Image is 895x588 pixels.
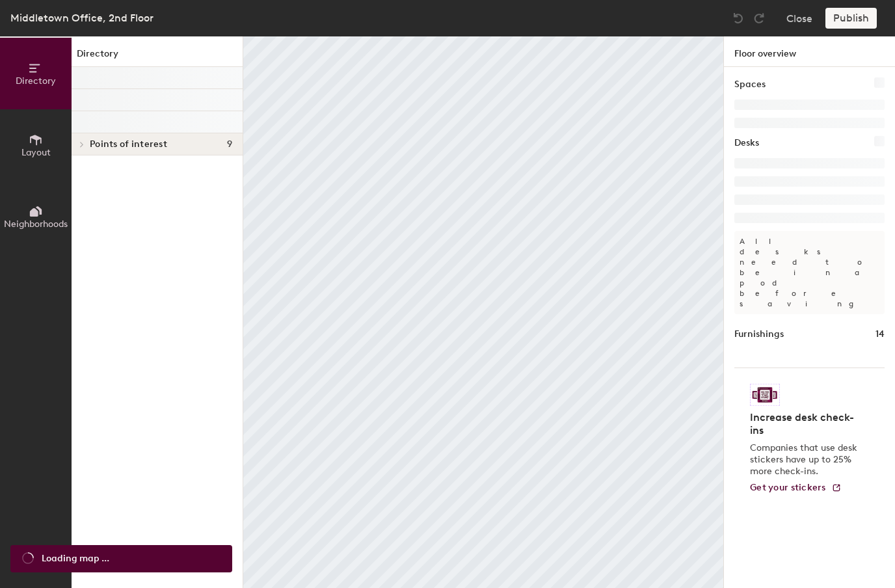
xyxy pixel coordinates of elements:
[16,75,56,87] span: Directory
[734,77,766,92] h1: Spaces
[734,327,784,341] h1: Furnishings
[750,411,861,437] h4: Increase desk check-ins
[734,231,885,314] p: All desks need to be in a pod before saving
[875,327,885,341] h1: 14
[750,482,826,493] span: Get your stickers
[21,147,51,158] span: Layout
[753,12,766,25] img: Redo
[90,139,167,150] span: Points of interest
[10,10,154,26] div: Middletown Office, 2nd Floor
[42,552,109,566] span: Loading map ...
[72,47,243,67] h1: Directory
[750,483,842,494] a: Get your stickers
[750,384,780,406] img: Sticker logo
[4,219,68,230] span: Neighborhoods
[750,442,861,477] p: Companies that use desk stickers have up to 25% more check-ins.
[734,136,759,150] h1: Desks
[732,12,745,25] img: Undo
[243,36,723,588] canvas: Map
[786,8,812,29] button: Close
[724,36,895,67] h1: Floor overview
[227,139,232,150] span: 9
